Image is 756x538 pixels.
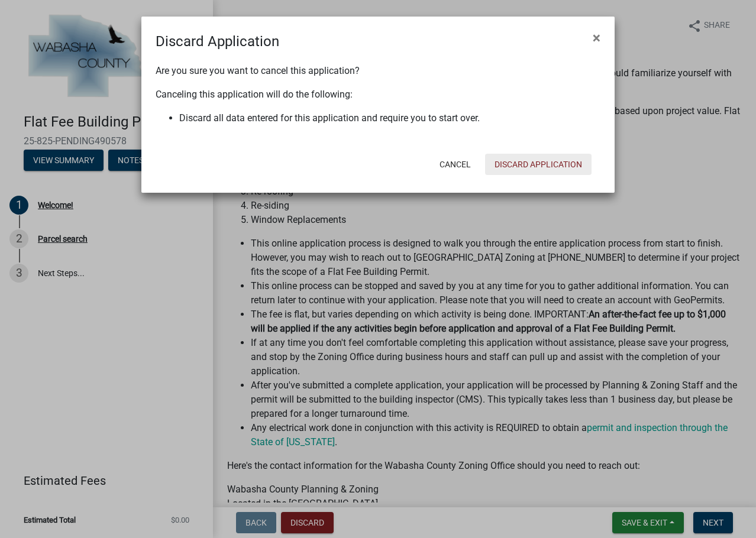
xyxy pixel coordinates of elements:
[583,21,610,54] button: Close
[156,87,600,102] p: Canceling this application will do the following:
[485,154,592,175] button: Discard Application
[156,64,600,78] p: Are you sure you want to cancel this application?
[593,30,600,46] span: ×
[430,154,480,175] button: Cancel
[179,111,600,125] li: Discard all data entered for this application and require you to start over.
[156,31,279,52] h4: Discard Application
